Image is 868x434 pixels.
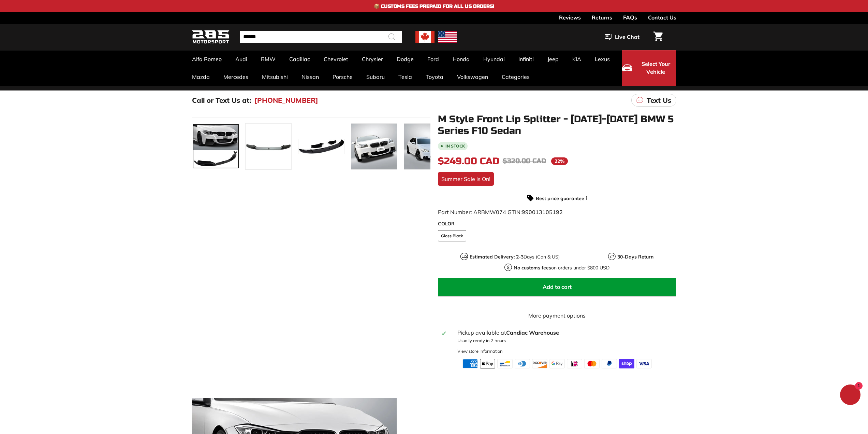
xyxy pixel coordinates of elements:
[390,50,421,68] a: Dodge
[254,96,318,104] a: [PHONE_NUMBER]
[355,50,390,68] a: Chrysler
[446,50,476,68] a: Honda
[359,68,392,86] a: Subaru
[470,254,524,260] strong: Estimated Delivery: 2-3
[192,96,251,104] p: Call or Text Us at:
[480,359,495,368] img: apple_pay
[619,359,634,368] img: shopify_pay
[586,195,587,201] span: i
[457,348,503,354] div: View store information
[559,12,581,23] a: Reviews
[326,68,359,86] a: Porsche
[514,265,609,271] p: on orders under $800 USD
[374,3,494,9] h4: 📦 Customs Fees Prepaid for All US Orders!
[255,68,295,86] a: Mitsubishi
[522,209,563,215] span: 990013105192
[592,12,612,23] a: Returns
[438,172,494,186] div: Summer Sale is On!
[636,359,652,368] img: visa
[419,68,450,86] a: Toyota
[536,195,584,201] strong: Best price guarantee
[514,265,551,271] strong: No customs fees
[532,359,547,368] img: discover
[254,50,282,68] a: BMW
[623,12,637,23] a: FAQs
[457,329,672,336] div: Pickup available at
[512,50,541,68] a: Infiniti
[438,113,676,137] h1: M Style Front Lip Splitter - [DATE]-[DATE] BMW 5 Series F10 Sedan
[584,359,600,368] img: master
[192,29,230,45] img: Logo_285_Motorsport_areodynamics_components
[438,312,676,319] a: More payment options
[503,157,546,165] span: $320.00 CAD
[282,50,317,68] a: Cadillac
[404,123,450,170] img: M Style Front Lip Splitter - 2010-2017 BMW 5 Series F10 Sedan
[631,94,676,107] a: Text Us
[648,12,676,23] a: Contact Us
[185,68,217,86] a: Mazda
[445,144,465,148] b: In stock
[462,359,478,368] img: american_express
[450,68,495,86] a: Volkswagen
[549,359,565,368] img: google_pay
[298,139,344,154] img: M Style Front Lip Splitter - 2010-2017 BMW 5 Series F10 Sedan
[392,68,419,86] a: Tesla
[515,359,530,368] img: diners_club
[476,50,512,68] a: Hyundai
[636,60,676,75] span: Select Your Vehicle
[351,123,397,170] img: M Style Front Lip Splitter - 2010-2017 BMW 5 Series F10 Sedan
[543,283,572,290] span: Add to cart
[438,221,676,227] label: COLOR
[438,155,499,167] span: $249.00 CAD
[615,33,639,41] span: Live Chat
[622,50,676,86] button: Select Your Vehicle
[245,123,292,170] img: M Style Front Lip Splitter - 2010-2017 BMW 5 Series F10 Sedan
[649,26,667,48] a: Cart
[495,68,536,86] a: Categories
[193,124,239,168] a: M Style Front Lip Splitter - 2010-2017 BMW 5 Series F10 Sedan
[617,254,653,260] strong: 30-Days Return
[647,96,671,104] p: Text Us
[588,50,617,68] a: Lexus
[457,338,672,343] p: Usually ready in 2 hours
[438,209,563,215] span: Part Number: ARBMW074 GTIN:
[317,50,355,68] a: Chevrolet
[497,359,513,368] img: bancontact
[217,68,255,86] a: Mercedes
[506,329,559,336] strong: Candiac Warehouse
[229,50,254,68] a: Audi
[240,31,402,43] input: Search
[602,359,617,368] img: paypal
[295,68,326,86] a: Nissan
[838,384,863,407] inbox-online-store-chat: Shopify online store chat
[185,50,229,68] a: Alfa Romeo
[567,359,582,368] img: ideal
[421,50,446,68] a: Ford
[470,254,560,260] p: Days (Can & US)
[595,33,649,41] button: Live Chat
[551,157,568,165] span: 22%
[541,50,565,68] a: Jeep
[438,278,676,296] button: Add to cart
[565,50,588,68] a: KIA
